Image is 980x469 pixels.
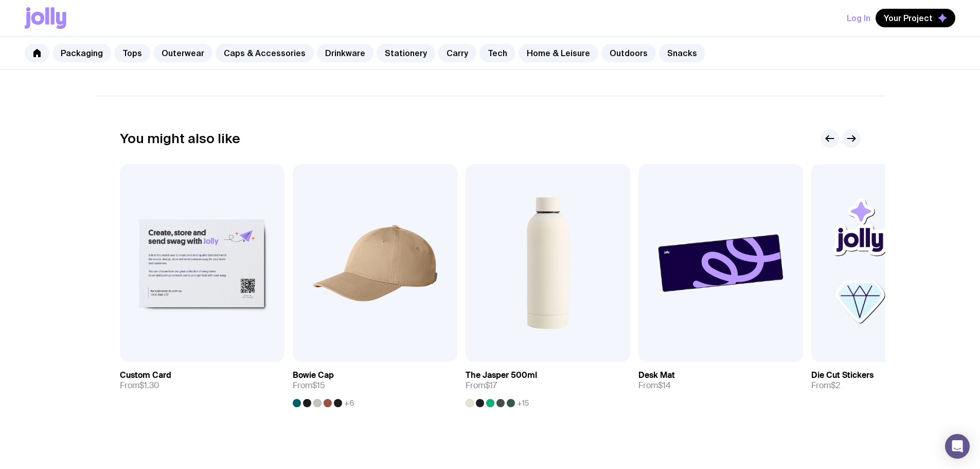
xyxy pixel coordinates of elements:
[293,370,334,380] h3: Bowie Cap
[811,370,874,380] h3: Die Cut Stickers
[466,370,537,380] h3: The Jasper 500ml
[120,131,240,146] h2: You might also like
[120,362,284,399] a: Custom CardFrom$1.30
[52,44,111,62] a: Packaging
[344,399,354,407] span: +6
[517,399,529,407] span: +15
[638,370,675,380] h3: Desk Mat
[638,380,671,391] span: From
[438,44,476,62] a: Carry
[519,44,598,62] a: Home & Leisure
[293,362,457,407] a: Bowie CapFrom$15+6
[479,44,515,62] a: Tech
[139,380,159,391] span: $1.30
[847,9,870,27] button: Log In
[153,44,212,62] a: Outerwear
[120,370,171,380] h3: Custom Card
[658,380,671,391] span: $14
[811,362,976,399] a: Die Cut StickersFrom$2
[377,44,435,62] a: Stationery
[485,380,497,391] span: $17
[293,380,325,391] span: From
[114,44,150,62] a: Tops
[120,380,159,391] span: From
[312,380,325,391] span: $15
[601,44,656,62] a: Outdoors
[466,380,497,391] span: From
[466,362,630,407] a: The Jasper 500mlFrom$17+15
[811,380,840,391] span: From
[659,44,705,62] a: Snacks
[945,434,970,459] div: Open Intercom Messenger
[216,44,314,62] a: Caps & Accessories
[884,13,933,23] span: Your Project
[638,362,803,399] a: Desk MatFrom$14
[317,44,373,62] a: Drinkware
[831,380,840,391] span: $2
[876,9,955,27] button: Your Project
